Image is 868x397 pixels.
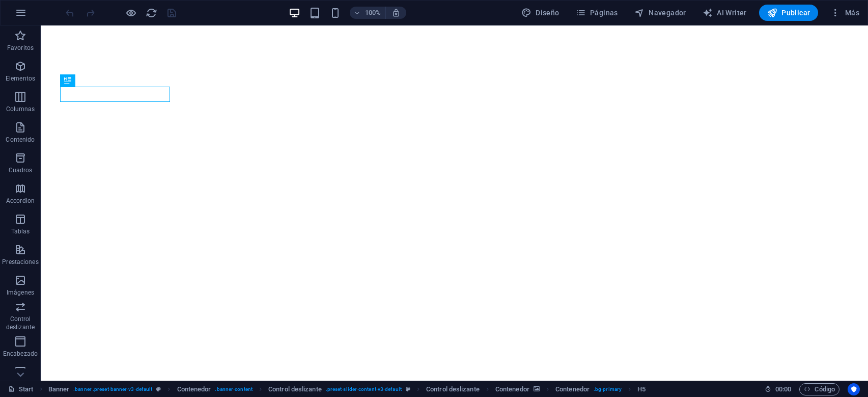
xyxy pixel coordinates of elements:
p: Columnas [6,105,35,113]
span: Haz clic para seleccionar y doble clic para editar [426,383,480,395]
span: . banner .preset-banner-v3-default [73,383,152,395]
p: Tablas [11,227,30,235]
p: Elementos [6,74,35,83]
span: 00 00 [775,383,791,395]
i: Este elemento es un preajuste personalizable [156,386,161,392]
span: AI Writer [703,8,747,18]
span: Diseño [521,8,559,18]
span: Haz clic para seleccionar y doble clic para editar [48,383,70,395]
button: Páginas [572,5,622,21]
button: reload [145,7,157,19]
h6: Tiempo de la sesión [765,383,792,395]
span: Haz clic para seleccionar y doble clic para editar [495,383,529,395]
h6: 100% [365,7,381,19]
p: Accordion [6,197,35,205]
button: Publicar [759,5,819,21]
button: Código [799,383,839,395]
span: Haz clic para seleccionar y doble clic para editar [177,383,211,395]
span: Navegador [634,8,686,18]
div: Diseño (Ctrl+Alt+Y) [517,5,564,21]
p: Imágenes [7,288,34,297]
i: Al redimensionar, ajustar el nivel de zoom automáticamente para ajustarse al dispositivo elegido. [391,8,401,17]
button: Haz clic para salir del modo de previsualización y seguir editando [125,7,137,19]
span: Código [804,383,835,395]
span: Haz clic para seleccionar y doble clic para editar [637,383,646,395]
a: Haz clic para cancelar la selección y doble clic para abrir páginas [8,383,34,395]
button: Navegador [630,5,690,21]
i: Volver a cargar página [146,7,157,19]
button: AI Writer [698,5,751,21]
p: Cuadros [9,166,33,174]
span: . preset-slider-content-v3-default [326,383,402,395]
p: Contenido [6,136,35,144]
i: Este elemento contiene un fondo [534,386,540,392]
span: : [782,385,784,393]
button: Más [826,5,863,21]
span: . banner-content [215,383,252,395]
span: Haz clic para seleccionar y doble clic para editar [268,383,322,395]
button: Diseño [517,5,564,21]
span: . bg-primary [594,383,622,395]
span: Haz clic para seleccionar y doble clic para editar [555,383,590,395]
p: Favoritos [7,44,34,52]
nav: breadcrumb [48,383,646,395]
span: Publicar [767,8,810,18]
span: Páginas [576,8,618,18]
p: Encabezado [3,350,38,358]
span: Más [830,8,859,18]
button: Usercentrics [848,383,860,395]
p: Prestaciones [2,258,38,266]
button: 100% [350,7,386,19]
i: Este elemento es un preajuste personalizable [406,386,410,392]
